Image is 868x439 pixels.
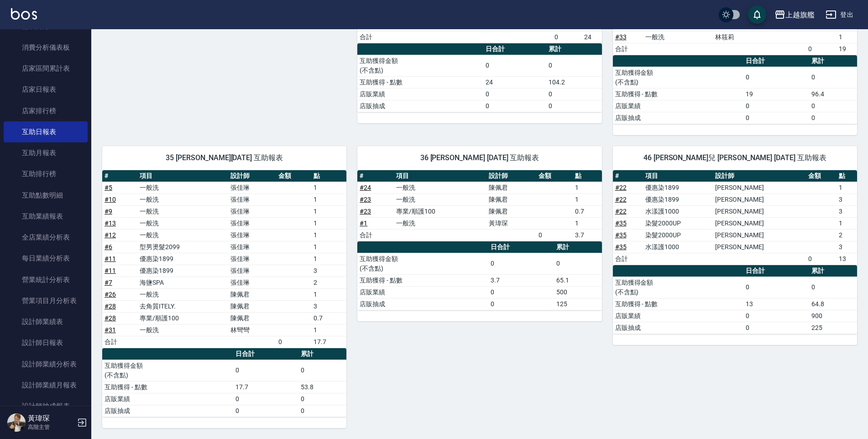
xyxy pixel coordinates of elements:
[613,43,643,55] td: 合計
[228,277,277,288] td: 張佳琳
[102,170,346,348] table: a dense table
[105,184,112,191] a: #5
[837,182,857,193] td: 1
[102,360,233,381] td: 互助獲得金額 (不含點)
[102,170,137,182] th: #
[228,229,277,241] td: 張佳琳
[102,381,233,393] td: 互助獲得 - 點數
[4,142,88,163] a: 互助月報表
[102,348,346,417] table: a dense table
[613,100,744,112] td: 店販業績
[298,393,346,405] td: 0
[573,170,601,182] th: 點
[615,243,627,251] a: #35
[613,67,744,88] td: 互助獲得金額 (不含點)
[311,217,346,229] td: 1
[4,100,88,121] a: 店家排行榜
[713,170,806,182] th: 設計師
[4,311,88,332] a: 設計師業績表
[394,193,486,205] td: 一般洗
[137,312,228,324] td: 專業/順護100
[488,298,554,310] td: 0
[228,217,277,229] td: 張佳琳
[748,5,766,24] button: save
[573,205,601,217] td: 0.7
[4,248,88,269] a: 每日業績分析表
[743,265,809,277] th: 日合計
[228,324,277,336] td: 林彎彎
[837,241,857,253] td: 3
[311,265,346,277] td: 3
[228,182,277,193] td: 張佳琳
[228,312,277,324] td: 陳佩君
[137,182,228,193] td: 一般洗
[546,76,602,88] td: 104.2
[311,229,346,241] td: 1
[552,31,581,43] td: 0
[806,253,836,265] td: 0
[105,314,116,322] a: #28
[483,55,546,76] td: 0
[809,322,857,334] td: 225
[4,185,88,206] a: 互助點數明細
[554,241,602,253] th: 累計
[822,6,857,23] button: 登出
[357,286,488,298] td: 店販業績
[483,88,546,100] td: 0
[643,229,713,241] td: 染髮2000UP
[806,170,836,182] th: 金額
[113,153,335,162] span: 35 [PERSON_NAME][DATE] 互助報表
[105,326,116,334] a: #31
[4,396,88,417] a: 設計師抽成報表
[4,37,88,58] a: 消費分析儀表板
[483,43,546,55] th: 日合計
[105,196,116,203] a: #10
[837,205,857,217] td: 3
[4,269,88,290] a: 營業統計分析表
[837,170,857,182] th: 點
[298,360,346,381] td: 0
[4,121,88,142] a: 互助日報表
[743,277,809,298] td: 0
[615,184,627,191] a: #22
[360,219,367,227] a: #1
[643,205,713,217] td: 水漾護1000
[357,298,488,310] td: 店販抽成
[615,219,627,227] a: #35
[488,286,554,298] td: 0
[643,217,713,229] td: 染髮2000UP
[102,393,233,405] td: 店販業績
[105,243,112,251] a: #6
[394,182,486,193] td: 一般洗
[713,182,806,193] td: [PERSON_NAME]
[228,253,277,265] td: 張佳琳
[546,55,602,76] td: 0
[137,217,228,229] td: 一般洗
[311,182,346,193] td: 1
[573,229,601,241] td: 3.7
[105,219,116,227] a: #13
[137,265,228,277] td: 優惠染1899
[4,58,88,79] a: 店家區間累計表
[486,182,537,193] td: 陳佩君
[28,414,74,423] h5: 黃瑋琛
[713,31,806,43] td: 林筱莉
[137,277,228,288] td: 海鹽SPA
[837,217,857,229] td: 1
[311,336,346,348] td: 17.7
[713,217,806,229] td: [PERSON_NAME]
[643,170,713,182] th: 項目
[357,274,488,286] td: 互助獲得 - 點數
[311,312,346,324] td: 0.7
[4,227,88,248] a: 全店業績分析表
[233,360,299,381] td: 0
[613,112,744,124] td: 店販抽成
[228,193,277,205] td: 張佳琳
[554,298,602,310] td: 125
[228,288,277,300] td: 陳佩君
[102,405,233,417] td: 店販抽成
[4,375,88,396] a: 設計師業績月報表
[311,300,346,312] td: 3
[137,205,228,217] td: 一般洗
[311,193,346,205] td: 1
